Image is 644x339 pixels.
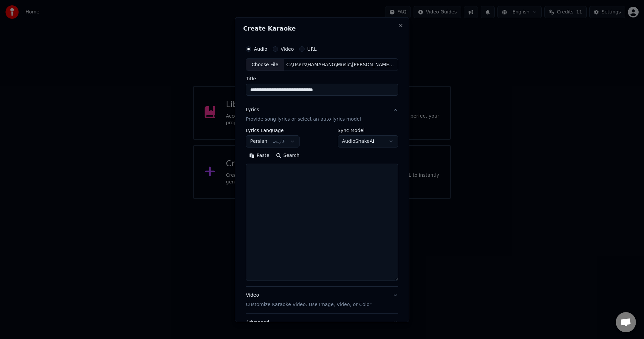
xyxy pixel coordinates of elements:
button: LyricsProvide song lyrics or select an auto lyrics model [246,101,398,128]
button: Paste [246,150,273,161]
p: Provide song lyrics or select an auto lyrics model [246,116,361,123]
label: URL [307,46,317,51]
label: Video [281,46,294,51]
p: Customize Karaoke Video: Use Image, Video, or Color [246,301,371,308]
button: Search [273,150,303,161]
div: Choose File [246,58,284,71]
div: Video [246,292,371,308]
label: Audio [254,46,267,51]
div: C:\Users\HAMAHANG\Music\[PERSON_NAME] Ft Moein - Parandeh.mp3 [284,61,398,68]
label: Title [246,76,398,81]
label: Sync Model [338,128,398,133]
button: Advanced [246,314,398,331]
button: VideoCustomize Karaoke Video: Use Image, Video, or Color [246,287,398,313]
label: Lyrics Language [246,128,300,133]
div: LyricsProvide song lyrics or select an auto lyrics model [246,128,398,286]
h2: Create Karaoke [243,25,401,31]
div: Lyrics [246,107,259,113]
